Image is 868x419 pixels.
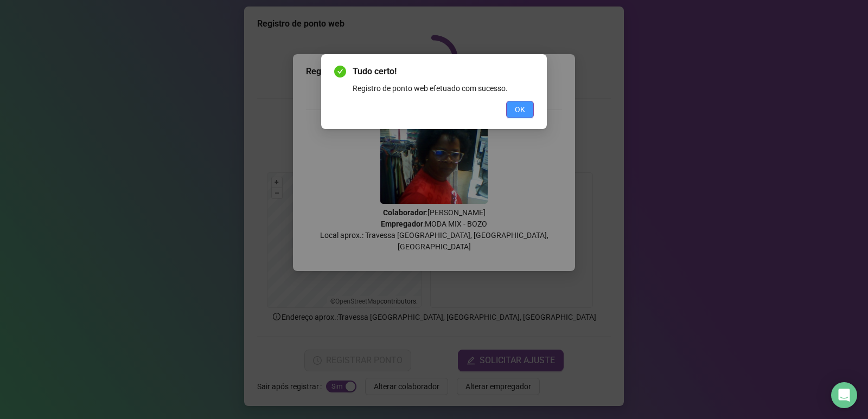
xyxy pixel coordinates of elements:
[353,65,534,78] span: Tudo certo!
[334,66,346,78] span: check-circle
[353,82,534,94] div: Registro de ponto web efetuado com sucesso.
[831,382,857,408] div: Open Intercom Messenger
[515,104,525,115] span: OK
[506,101,534,118] button: OK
